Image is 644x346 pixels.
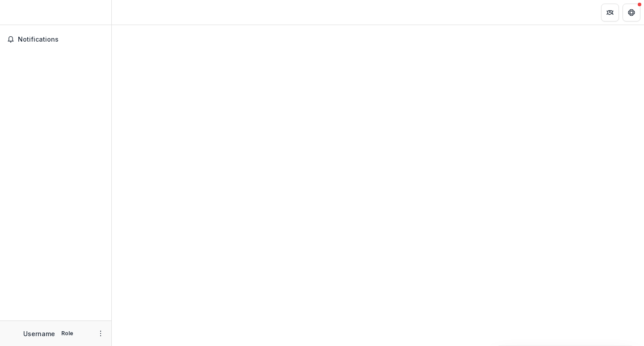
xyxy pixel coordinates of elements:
[601,4,619,21] button: Partners
[23,329,55,338] p: Username
[4,32,108,47] button: Notifications
[95,328,106,339] button: More
[18,36,104,43] span: Notifications
[59,329,76,337] p: Role
[623,4,640,21] button: Get Help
